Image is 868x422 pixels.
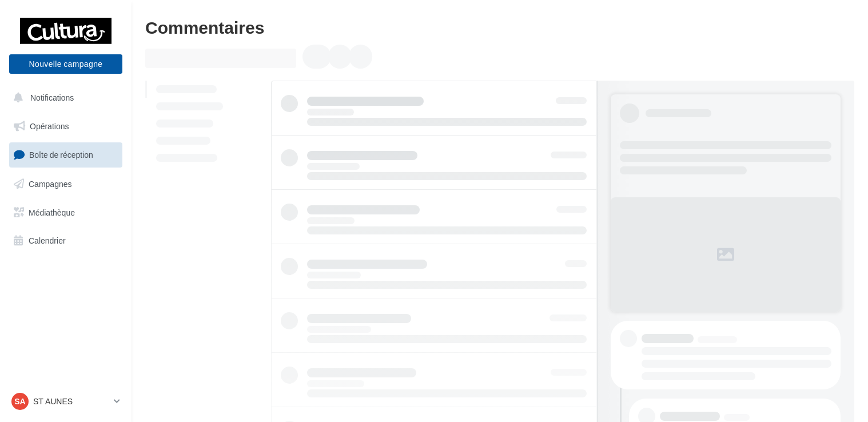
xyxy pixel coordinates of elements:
button: Nouvelle campagne [9,54,122,74]
a: Campagnes [7,172,125,196]
div: Commentaires [145,18,854,35]
a: Boîte de réception [7,142,125,167]
button: Notifications [7,86,120,110]
span: Campagnes [29,179,72,189]
span: Boîte de réception [29,150,93,160]
span: Médiathèque [29,207,75,217]
a: Médiathèque [7,201,125,225]
span: SA [14,396,25,407]
span: Opérations [30,121,69,131]
span: Notifications [30,93,74,102]
a: SA ST AUNES [9,391,122,412]
span: Calendrier [29,236,66,245]
a: Opérations [7,114,125,138]
a: Calendrier [7,229,125,253]
p: ST AUNES [33,396,109,407]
